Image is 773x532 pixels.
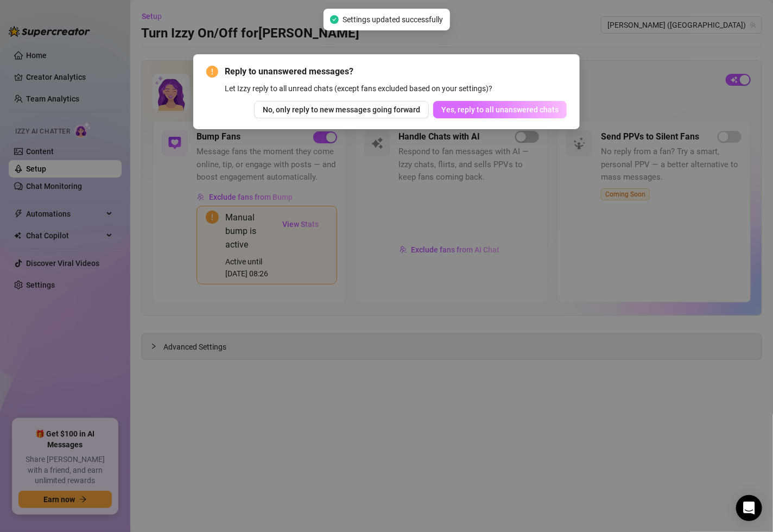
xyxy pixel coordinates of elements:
span: Settings updated successfully [343,14,443,26]
div: Let Izzy reply to all unread chats (except fans excluded based on your settings)? [225,83,567,94]
span: No, only reply to new messages going forward [263,105,420,114]
button: No, only reply to new messages going forward [254,101,429,118]
span: exclamation-circle [206,66,218,78]
span: check-circle [330,15,339,24]
span: Reply to unanswered messages? [225,65,567,78]
span: Yes, reply to all unanswered chats [441,105,559,114]
div: Open Intercom Messenger [736,495,762,521]
button: Yes, reply to all unanswered chats [433,101,567,118]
